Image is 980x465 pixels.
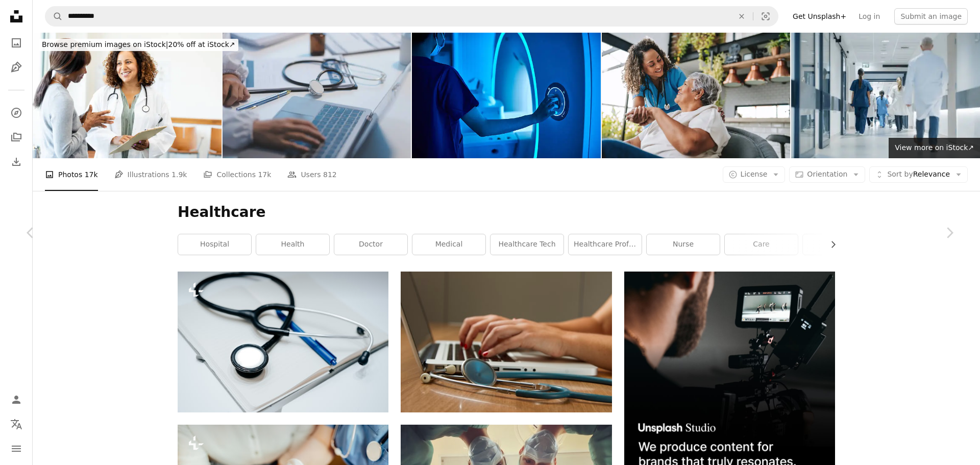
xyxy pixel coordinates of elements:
[602,33,791,158] img: Home health care patient
[401,272,611,412] img: person sitting while using laptop computer and green stethoscope near
[6,438,27,459] button: Menu
[730,7,753,26] button: Clear
[256,234,329,255] a: health
[171,169,187,180] span: 1.9k
[824,234,835,255] button: scroll list to the right
[223,33,411,158] img: A professional and focused Asian female doctor in scrubs is working and reading medical research ...
[287,158,336,191] a: Users 812
[725,234,798,255] a: care
[401,337,611,347] a: person sitting while using laptop computer and green stethoscope near
[203,158,271,191] a: Collections 17k
[6,389,27,410] a: Log in / Sign up
[889,138,980,158] a: View more on iStock↗
[723,166,786,183] button: License
[6,33,27,53] a: Photos
[412,234,485,255] a: medical
[178,234,251,255] a: hospital
[258,169,271,180] span: 17k
[412,33,601,158] img: Female Nurse Operating MRI Scan Machine at MRI-scanner Room
[33,33,222,158] img: Doctor and Patient Discussing Healthcare in Clinic
[919,184,980,282] a: Next
[807,170,847,178] span: Orientation
[42,40,235,48] span: 20% off at iStock ↗
[647,234,720,255] a: nurse
[869,166,968,183] button: Sort byRelevance
[6,57,27,78] a: Illustrations
[178,272,388,412] img: a book with a stethoscope on top of it
[114,158,187,191] a: Illustrations 1.9k
[178,337,388,347] a: a book with a stethoscope on top of it
[323,169,337,180] span: 812
[787,8,852,25] a: Get Unsplash+
[753,7,778,26] button: Visual search
[803,234,876,255] a: medicine
[6,414,27,434] button: Language
[789,166,865,183] button: Orientation
[569,234,642,255] a: healthcare professional
[45,7,63,26] button: Search Unsplash
[887,170,913,178] span: Sort by
[887,169,950,180] span: Relevance
[491,234,563,255] a: healthcare tech
[6,127,27,148] a: Collections
[334,234,407,255] a: doctor
[894,8,968,25] button: Submit an image
[791,33,980,158] img: Hospital Hallway with Doctors, Nurses and Specialists in Hospital. Female and Male Physicians, Su...
[33,33,244,57] a: Browse premium images on iStock|20% off at iStock↗
[42,40,168,48] span: Browse premium images on iStock |
[178,203,835,222] h1: Healthcare
[852,8,886,25] a: Log in
[45,6,778,27] form: Find visuals sitewide
[6,103,27,123] a: Explore
[6,152,27,172] a: Download History
[741,170,768,178] span: License
[895,143,974,152] span: View more on iStock ↗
